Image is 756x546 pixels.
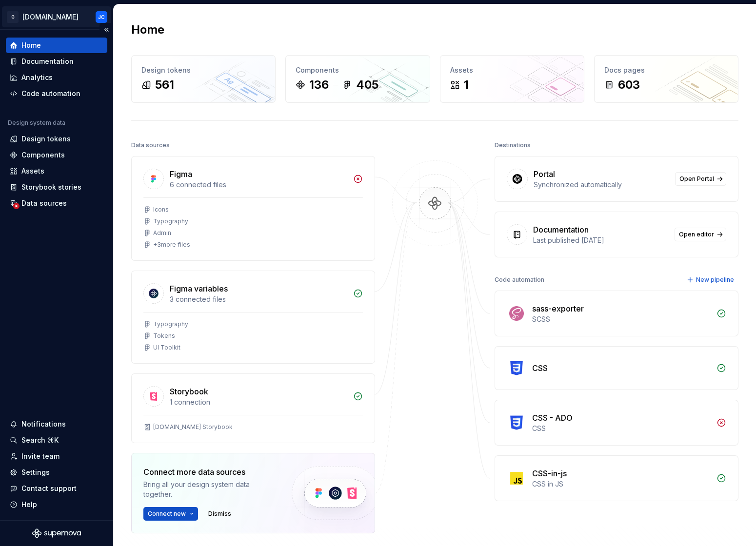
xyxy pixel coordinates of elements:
button: Dismiss [204,507,236,521]
div: Assets [21,166,44,176]
span: Dismiss [208,510,231,518]
div: Help [21,500,37,509]
button: Collapse sidebar [99,23,113,37]
div: Synchronized automatically [534,180,669,190]
a: Design tokens561 [131,55,276,103]
div: Figma [170,168,192,180]
a: Components136405 [285,55,430,103]
div: 136 [309,77,329,93]
div: Data sources [21,198,67,208]
a: Design tokens [6,131,107,147]
div: Design system data [8,119,65,127]
div: Destinations [495,138,531,152]
div: Notifications [21,419,66,429]
div: Figma variables [170,283,228,294]
a: Figma6 connected filesIconsTypographyAdmin+3more files [131,156,375,261]
div: Analytics [21,73,53,82]
a: Assets [6,163,107,179]
div: JC [98,13,105,21]
a: Storybook1 connection[DOMAIN_NAME] Storybook [131,373,375,443]
a: Assets1 [440,55,584,103]
div: Icons [153,206,169,214]
div: Admin [153,229,171,237]
span: Open editor [679,231,714,238]
div: Data sources [131,138,170,152]
div: Contact support [21,484,77,493]
button: Search ⌘K [6,432,107,448]
div: Design tokens [21,134,71,144]
button: Connect new [143,507,198,521]
div: Settings [21,468,50,477]
div: 1 connection [170,397,347,407]
div: 1 [464,77,469,93]
div: G [7,11,19,23]
div: Documentation [533,224,589,235]
h2: Home [131,22,164,38]
div: SCSS [532,314,711,324]
a: Home [6,38,107,53]
div: Connect more data sources [143,466,275,478]
div: Components [296,65,419,75]
div: Portal [534,168,555,180]
button: Help [6,497,107,512]
a: Analytics [6,70,107,85]
div: Documentation [21,57,74,66]
div: Tokens [153,332,175,340]
div: CSS-in-js [532,468,567,479]
div: CSS [532,362,548,374]
div: Design tokens [141,65,265,75]
button: G[DOMAIN_NAME]JC [2,6,111,27]
a: Components [6,147,107,163]
div: CSS - ADO [532,412,573,424]
a: Open Portal [675,172,726,186]
div: CSS [532,424,711,433]
a: Docs pages603 [594,55,738,103]
a: Data sources [6,195,107,211]
div: 561 [155,77,174,93]
div: Storybook stories [21,182,81,192]
div: Code automation [21,89,80,98]
div: 6 connected files [170,180,347,190]
div: sass-exporter [532,303,584,314]
div: CSS in JS [532,479,711,489]
div: Search ⌘K [21,435,59,445]
div: Components [21,150,65,160]
a: Documentation [6,54,107,69]
span: New pipeline [696,276,734,284]
div: Home [21,40,41,50]
button: Notifications [6,416,107,432]
div: Bring all your design system data together. [143,480,275,499]
div: 405 [356,77,378,93]
div: Code automation [495,273,544,287]
div: Last published [DATE] [533,235,669,245]
a: Storybook stories [6,179,107,195]
div: Typography [153,320,188,328]
div: Assets [450,65,574,75]
a: Open editor [675,228,726,241]
div: 3 connected files [170,294,347,304]
div: + 3 more files [153,241,190,249]
div: [DOMAIN_NAME] [22,12,79,22]
a: Code automation [6,86,107,101]
div: Invite team [21,451,60,461]
div: Docs pages [604,65,728,75]
a: Invite team [6,448,107,464]
a: Settings [6,465,107,480]
div: Typography [153,217,188,225]
div: UI Toolkit [153,344,180,351]
div: Storybook [170,386,208,397]
span: Connect new [148,510,186,518]
div: 603 [618,77,640,93]
a: Figma variables3 connected filesTypographyTokensUI Toolkit [131,271,375,364]
span: Open Portal [679,175,714,183]
button: New pipeline [684,273,738,287]
div: [DOMAIN_NAME] Storybook [153,423,233,431]
svg: Supernova Logo [32,528,81,538]
button: Contact support [6,481,107,496]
